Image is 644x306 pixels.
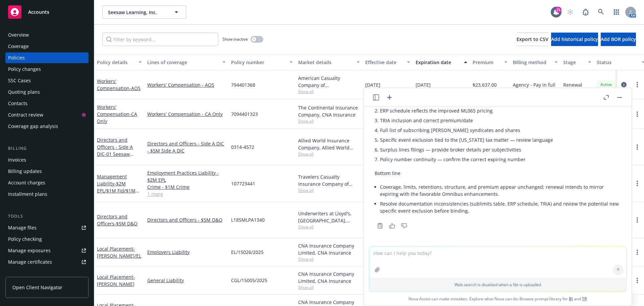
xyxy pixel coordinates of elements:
[298,224,360,230] span: Show all
[367,292,629,306] span: Nova Assist can make mistakes. Explore what Nova can do: Browse prompt library for and
[594,5,608,19] a: Search
[517,33,548,46] button: Export to CSV
[365,59,403,66] div: Effective date
[231,143,254,150] span: 0314-4572
[8,87,40,97] div: Quoting plans
[620,81,628,89] a: circleInformation
[8,257,52,267] div: Manage certificates
[97,246,141,259] a: Local Placement
[147,249,226,256] a: Employers Liability
[579,5,592,19] a: Report a Bug
[5,189,89,200] a: Installment plans
[5,177,89,188] a: Account charges
[102,5,186,19] button: Seesaw Learning, Inc.
[298,118,360,124] span: Show all
[8,177,45,188] div: Account charges
[8,166,42,177] div: Billing updates
[8,98,28,109] div: Contacts
[5,75,89,86] a: SSC Cases
[5,30,89,40] a: Overview
[517,36,548,42] span: Export to CSV
[473,81,497,88] span: $23,637.00
[380,182,621,199] li: Coverage, limits, retentions, structure, and premium appear unchanged; renewal intends to mirror ...
[513,81,555,88] span: Agency - Pay in full
[380,155,621,164] li: Policy number continuity — confirm the correct expiring number
[8,234,42,245] div: Policy checking
[5,155,89,165] a: Invoices
[298,173,360,187] div: Travelers Casualty Insurance Company of America, Travelers Insurance, RT Specialty Insurance Serv...
[633,216,641,224] a: more
[413,54,470,70] button: Expiration date
[380,106,621,116] li: ERP schedule reflects the improved ML065 pricing
[97,104,137,124] a: Workers' Compensation
[102,33,218,46] input: Filter by keyword...
[231,111,258,118] span: 7094401323
[8,245,51,256] div: Manage exposures
[97,274,135,287] span: - [PERSON_NAME]
[147,183,226,190] a: Crime - $1M Crime
[231,277,267,284] span: CGL/15005/2025
[380,116,621,125] li: TRIA inclusion and correct premium/date
[5,3,89,21] a: Accounts
[513,59,550,66] div: Billing method
[8,64,41,75] div: Policy changes
[601,36,636,42] span: Add BOR policy
[147,277,226,284] a: General Liability
[599,82,613,88] span: Active
[28,9,49,15] span: Accounts
[416,59,460,66] div: Expiration date
[377,223,383,229] svg: Copy to clipboard
[555,7,561,13] div: 21
[129,85,141,91] span: - AOS
[5,110,89,120] a: Contract review
[298,210,360,224] div: Underwriters at Lloyd's, [GEOGRAPHIC_DATA], [PERSON_NAME] of [GEOGRAPHIC_DATA], Scale Underwritin...
[298,285,360,290] span: Show all
[97,246,141,259] span: - [PERSON_NAME]/EL
[8,155,26,165] div: Invoices
[380,199,621,216] li: Resolve documentation inconsistencies (sublimits table, ERP schedule, TRIA) and review the potent...
[633,276,641,285] a: more
[5,245,89,256] a: Manage exposures
[5,268,89,279] a: Manage claims
[231,59,285,66] div: Policy number
[228,54,296,70] button: Policy number
[5,64,89,75] a: Policy changes
[8,41,29,52] div: Coverage
[563,5,577,19] a: Start snowing
[563,59,584,66] div: Stage
[633,179,641,187] a: more
[5,234,89,245] a: Policy checking
[365,81,380,88] span: [DATE]
[298,104,360,118] div: The Continental Insurance Company, CNA Insurance
[97,137,137,178] a: Directors and Officers - Side A DIC
[569,296,573,302] a: BI
[363,54,413,70] button: Effective date
[298,270,360,285] div: CNA Insurance Company Limited, CNA Insurance
[298,59,353,66] div: Market details
[551,36,598,42] span: Add historical policy
[380,145,621,155] li: Surplus lines filings — provide broker details per subjectivities
[610,5,623,19] a: Switch app
[633,248,641,256] a: more
[97,173,136,201] a: Management Liability
[298,89,360,94] span: Show all
[597,59,638,66] div: Status
[12,284,62,291] span: Open Client Navigator
[582,296,587,302] a: TR
[8,75,31,86] div: SSC Cases
[473,59,500,66] div: Premium
[298,256,360,262] span: Show all
[5,213,89,220] div: Tools
[97,274,135,287] a: Local Placement
[633,81,641,89] a: more
[5,222,89,233] a: Manage files
[510,54,560,70] button: Billing method
[380,135,621,145] li: Specific event exclusion tied to the [US_STATE] tax matter — review language
[231,81,255,88] span: 794401368
[8,222,37,233] div: Manage files
[147,169,226,183] a: Employment Practices Liability - $2M EPL
[633,143,641,151] a: more
[147,111,226,118] a: Workers' Compensation - CA Only
[147,190,226,198] a: 1 more
[97,59,135,66] div: Policy details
